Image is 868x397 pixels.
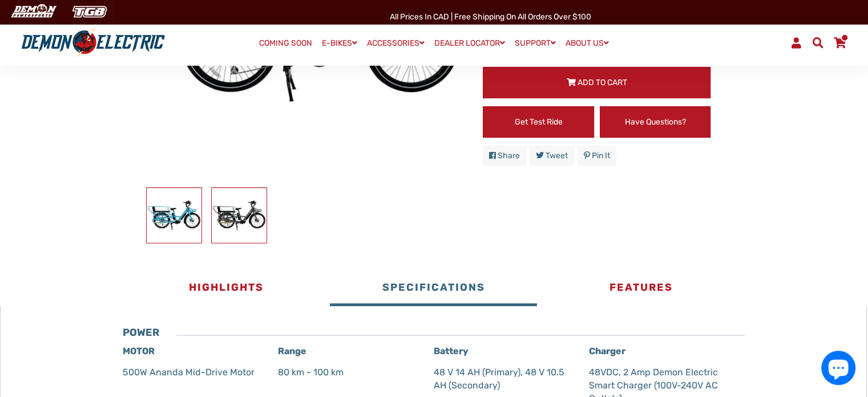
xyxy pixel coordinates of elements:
[123,327,159,339] h3: POWER
[66,2,113,21] img: TGB Canada
[434,366,577,392] p: 48 V 14 AH (Primary), 48 V 10.5 AH (Secondary)
[537,272,744,306] button: Features
[123,366,266,379] p: 500W Ananda Mid-Drive Motor
[578,78,627,87] span: Add to Cart
[278,346,306,356] strong: Range
[390,12,591,22] span: All Prices in CAD | Free shipping on all orders over $100
[818,351,859,388] inbox-online-store-chat: Shopify online store chat
[6,2,60,21] img: Demon Electric
[483,67,710,98] button: Add to Cart
[318,35,361,51] a: E-BIKES
[589,346,625,356] strong: Charger
[123,272,330,306] button: Highlights
[434,346,469,356] strong: Battery
[600,106,711,138] a: Have Questions?
[363,35,429,51] a: ACCESSORIES
[498,151,520,161] span: Share
[123,346,155,356] strong: MOTOR
[212,188,267,243] img: Ecocarrier Cargo E-Bike
[255,35,316,51] a: COMING SOON
[17,28,169,58] img: Demon Electric logo
[511,35,560,51] a: SUPPORT
[483,106,594,138] a: Get Test Ride
[330,272,537,306] button: Specifications
[430,35,509,51] a: DEALER LOCATOR
[546,151,568,161] span: Tweet
[592,151,610,161] span: Pin it
[147,188,201,243] img: Ecocarrier Cargo E-Bike
[278,366,421,379] p: 80 km - 100 km
[562,35,613,51] a: ABOUT US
